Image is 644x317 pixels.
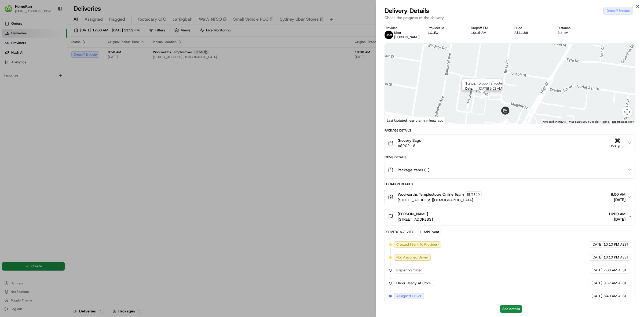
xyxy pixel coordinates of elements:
span: [DATE] [591,268,602,273]
span: A$202.18 [398,143,421,148]
span: Date : [465,86,473,90]
div: A$11.88 [514,31,549,35]
button: Pickup [609,138,625,148]
span: 10:10 PM AEST [603,242,628,247]
button: [PERSON_NAME][STREET_ADDRESS]10:00 AM[DATE] [385,208,635,225]
div: Price [514,26,549,30]
button: Package Items (1) [385,161,635,178]
span: Preparing Order [396,268,422,273]
div: Distance [558,26,592,30]
img: uber-new-logo.jpeg [385,31,393,39]
div: Provider [385,26,419,30]
span: [DATE] 9:52 AM [475,86,502,90]
span: [DATE] [608,217,625,222]
button: Map camera controls [622,107,632,117]
span: 8:40 AM AEST [603,294,627,298]
div: 6 [497,119,503,125]
div: 15 [521,119,527,125]
div: Pickup [609,144,625,148]
span: Created (Sent To Provider) [396,242,439,247]
span: 10:10 PM AEST [603,255,628,260]
div: 7 [500,118,506,124]
button: Add Event [417,229,441,235]
span: [PERSON_NAME] [398,211,428,217]
span: 7:08 AM AEST [603,268,627,273]
span: 8:37 AM AEST [603,281,627,286]
div: Items Details [385,155,635,159]
span: Status : [465,81,476,85]
div: Dropoff ETA [471,26,506,30]
span: Package Items ( 1 ) [398,167,429,173]
span: Delivery Details [385,6,429,15]
img: Google [386,117,404,124]
button: Keyboard shortcuts [543,120,566,124]
div: 19 [500,119,506,125]
div: 20 [502,119,507,125]
a: Open this area in Google Maps (opens a new window) [386,117,404,124]
span: 8:50 AM [611,192,625,197]
div: 2.4 km [558,31,592,35]
span: Order Ready At Store [396,281,431,286]
span: Not Assigned Driver [396,255,428,260]
a: Terms (opens in new tab) [601,120,609,123]
div: 18 [498,119,504,125]
span: [STREET_ADDRESS] [398,217,433,222]
span: Assigned Driver [396,294,422,298]
span: Uber [394,31,401,35]
div: 5 [499,118,505,124]
span: [STREET_ADDRESS][DEMOGRAPHIC_DATA] [398,197,482,203]
span: [DATE] [591,242,602,247]
span: [DATE] [611,197,625,202]
div: 2 [502,119,508,125]
span: Grocery Bags [398,138,421,143]
div: Location Details [385,182,635,186]
span: Map data ©2025 Google [569,120,598,123]
div: Last Updated: less than a minute ago [385,117,446,124]
button: Grocery BagsA$202.18Pickup [385,134,635,152]
span: [PERSON_NAME] [394,35,420,39]
button: Woolworths Templestowe Online Team3155[STREET_ADDRESS][DEMOGRAPHIC_DATA]8:50 AM[DATE] [385,188,635,206]
button: See details [500,305,522,313]
div: Delivery Activity [385,230,414,234]
span: [DATE] [591,281,602,286]
button: 1C1EC [428,31,438,35]
div: 1 [530,109,536,115]
div: Provider Id [428,26,462,30]
div: 17 [498,119,504,125]
span: Woolworths Templestowe Online Team [398,192,464,197]
a: Report a map error [612,120,634,123]
div: 16 [503,119,508,125]
div: 21 [479,93,485,99]
span: Dropoff Enroute [478,81,502,85]
span: 10:00 AM [608,211,625,217]
span: [DATE] [591,294,602,298]
p: Check the progress of the delivery. [385,15,635,20]
div: 10:15 AM [471,31,506,35]
div: Package Details [385,128,635,133]
span: [DATE] [591,255,602,260]
span: 3155 [471,192,480,196]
